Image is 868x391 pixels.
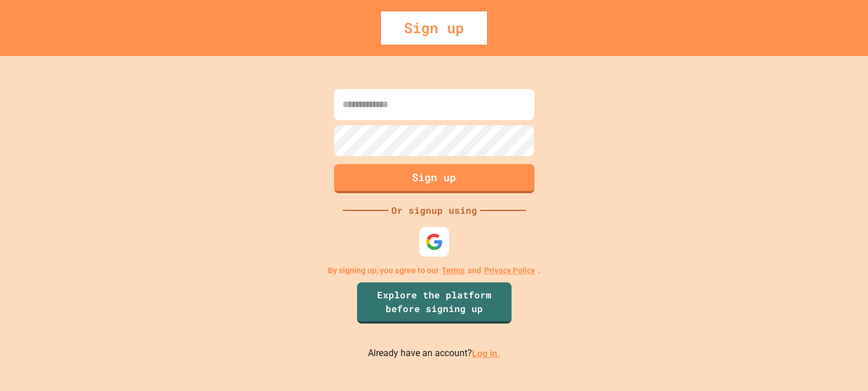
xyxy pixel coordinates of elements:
[425,233,443,250] img: google-icon.svg
[368,346,500,361] p: Already have an account?
[442,265,465,277] a: Terms
[484,265,535,277] a: Privacy Policy
[381,11,487,45] div: Sign up
[389,204,480,217] div: Or signup using
[357,282,512,324] a: Explore the platform before signing up
[472,348,500,359] a: Log in.
[334,164,534,193] button: Sign up
[328,265,540,277] p: By signing up, you agree to our and .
